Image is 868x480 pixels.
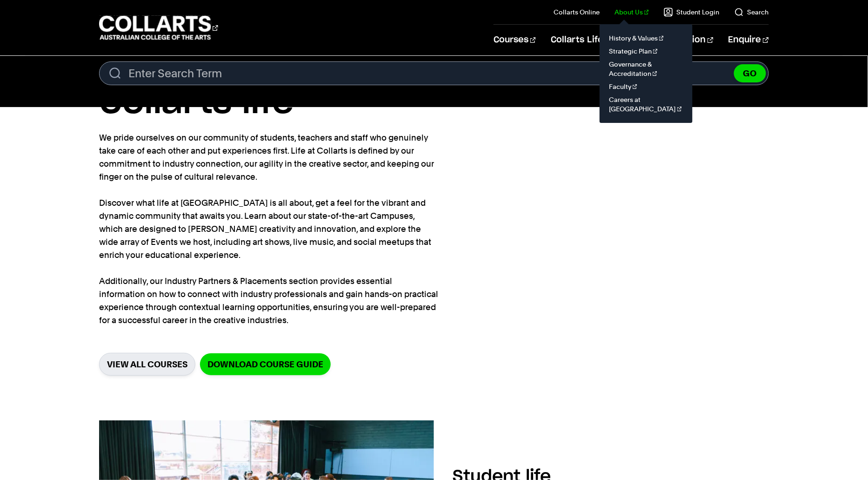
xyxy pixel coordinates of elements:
a: Enquire [728,25,769,55]
a: Courses [494,25,536,55]
a: History & Values [607,32,685,45]
a: Collarts Life [551,25,611,55]
a: Careers at [GEOGRAPHIC_DATA] [607,93,685,115]
button: GO [734,64,766,82]
p: We pride ourselves on our community of students, teachers and staff who genuinely take care of ea... [99,131,439,327]
a: Student Login [664,7,720,17]
a: VIEW ALL COURSES [99,353,195,376]
a: Faculty [607,80,685,93]
a: Search [734,7,769,17]
a: Governance & Accreditation [607,58,685,80]
input: Enter Search Term [99,61,769,85]
a: Download Course Guide [200,353,331,375]
a: About Us [614,7,649,17]
a: Strategic Plan [607,45,685,58]
div: Go to homepage [99,14,218,41]
a: Collarts Online [554,7,600,17]
form: Search [99,61,769,85]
